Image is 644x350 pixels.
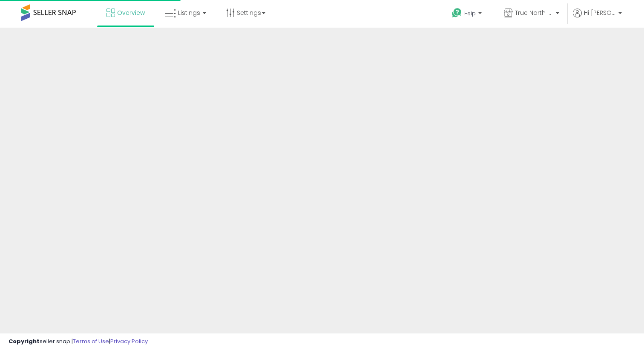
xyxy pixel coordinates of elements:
strong: Copyright [9,337,40,345]
i: Get Help [451,8,462,18]
span: Listings [178,9,200,17]
div: seller snap | | [9,338,148,346]
span: Overview [117,9,145,17]
a: Terms of Use [73,337,109,345]
span: True North Supply & Co. [515,9,553,17]
span: Help [464,10,476,17]
a: Help [445,1,490,28]
a: Privacy Policy [110,337,148,345]
a: Hi [PERSON_NAME] [573,9,622,28]
span: Hi [PERSON_NAME] [584,9,616,17]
